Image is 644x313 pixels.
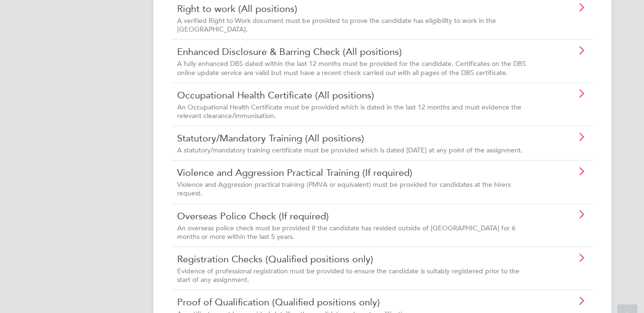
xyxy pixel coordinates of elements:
span: Violence and Aggression practical training (PMVA or equivalent) must be provided for candidates a... [177,180,511,197]
span: A verified Right to Work document must be provided to prove the candidate has eligibility to work... [177,16,496,33]
a: Right to work (All positions) [177,2,534,15]
a: Registration Checks (Qualified positions only) [177,253,534,265]
a: Proof of Qualification (Qualified positions only) [177,296,534,308]
span: A fully enhanced DBS dated within the last 12 months must be provided for the candidate. Certific... [177,59,526,76]
a: Violence and Aggression Practical Training (If required) [177,166,534,179]
a: Overseas Police Check (If required) [177,210,534,222]
span: An overseas police check must be provided if the candidate has resided outside of [GEOGRAPHIC_DAT... [177,224,516,241]
span: A statutory/mandatory training certificate must be provided which is dated [DATE] at any point of... [177,146,523,154]
span: An Occupational Health Certificate must be provided which is dated in the last 12 months and must... [177,103,521,120]
span: Evidence of professional registration must be provided to ensure the candidate is suitably regist... [177,267,519,284]
a: Statutory/Mandatory Training (All positions) [177,132,534,144]
a: Enhanced Disclosure & Barring Check (All positions) [177,45,534,58]
a: Occupational Health Certificate (All positions) [177,89,534,101]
